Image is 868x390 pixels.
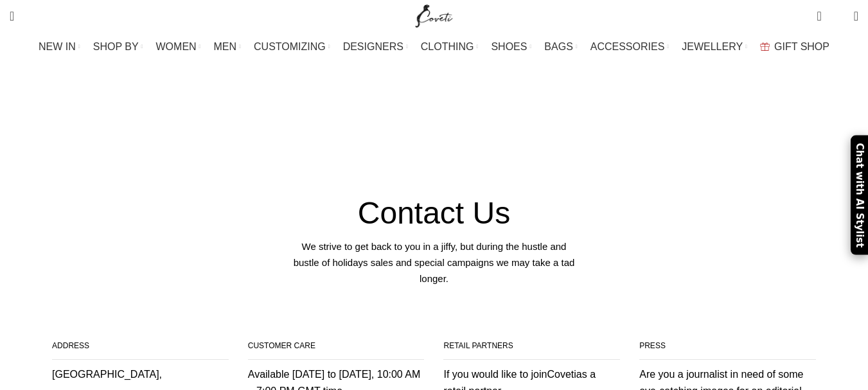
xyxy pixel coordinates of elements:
[774,40,829,53] span: GIFT SHOP
[52,339,229,360] h4: ADDRESS
[156,34,201,60] a: WOMEN
[491,40,527,53] span: SHOES
[834,13,844,22] span: 0
[254,34,330,60] a: CUSTOMIZING
[214,34,241,60] a: MEN
[358,195,510,232] h4: Contact Us
[343,40,403,53] span: DESIGNERS
[248,339,425,360] h4: CUSTOMER CARE
[682,34,747,60] a: JEWELLERY
[544,40,572,53] span: BAGS
[818,6,828,16] span: 0
[93,34,143,60] a: SHOP BY
[639,339,816,360] h4: PRESS
[156,40,197,53] span: WOMEN
[343,34,408,60] a: DESIGNERS
[214,40,237,53] span: MEN
[52,366,229,383] p: [GEOGRAPHIC_DATA],
[387,117,415,128] a: Home
[810,3,828,29] a: 0
[39,40,76,53] span: NEW IN
[254,40,326,53] span: CUSTOMIZING
[412,10,456,21] a: Site logo
[831,3,844,29] div: My Wishlist
[428,117,481,128] span: Contact us
[443,339,620,360] h4: RETAIL PARTNERS
[421,34,479,60] a: CLOTHING
[93,40,139,53] span: SHOP BY
[288,238,580,287] div: We strive to get back to you in a jiffy, but during the hustle and bustle of holidays sales and s...
[39,34,80,60] a: NEW IN
[366,74,501,108] h1: Contact us
[590,34,669,60] a: ACCESSORIES
[3,34,865,60] div: Main navigation
[3,3,21,29] a: Search
[491,34,531,60] a: SHOES
[760,42,770,51] img: GiftBag
[682,40,743,53] span: JEWELLERY
[547,369,576,380] a: Coveti
[590,40,665,53] span: ACCESSORIES
[421,40,474,53] span: CLOTHING
[544,34,577,60] a: BAGS
[760,34,829,60] a: GIFT SHOP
